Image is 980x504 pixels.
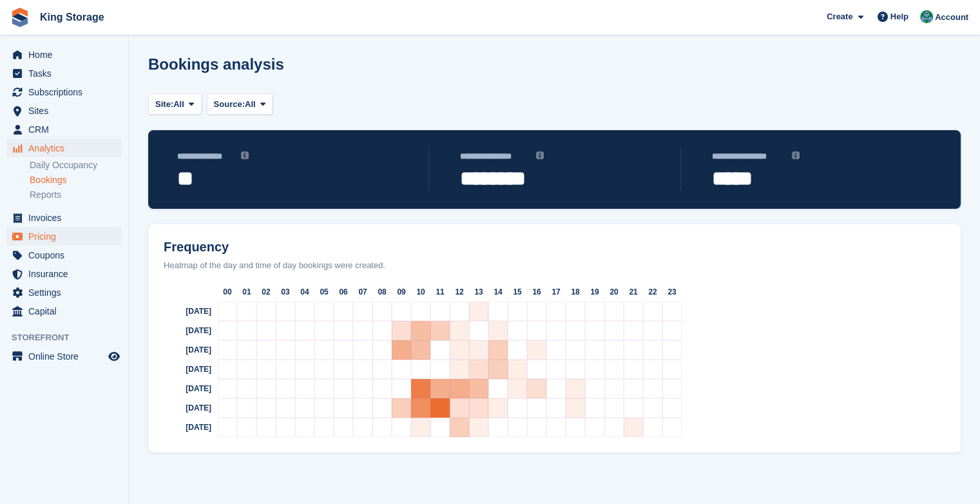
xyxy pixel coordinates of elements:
[536,151,544,159] img: icon-info-grey-7440780725fd019a000dd9b08b2336e03edf1995a4989e88bcd33f0948082b44.svg
[527,282,546,302] div: 16
[153,360,218,379] div: [DATE]
[276,282,295,302] div: 03
[173,98,184,111] span: All
[153,398,218,418] div: [DATE]
[153,340,218,360] div: [DATE]
[153,302,218,321] div: [DATE]
[314,282,334,302] div: 05
[508,282,527,302] div: 15
[6,209,122,227] a: menu
[153,379,218,398] div: [DATE]
[218,282,237,302] div: 00
[6,246,122,264] a: menu
[148,55,284,73] h1: Bookings analysis
[28,284,106,302] span: Settings
[546,282,566,302] div: 17
[372,282,392,302] div: 08
[28,102,106,120] span: Sites
[35,6,110,28] a: King Storage
[6,265,122,283] a: menu
[566,282,585,302] div: 18
[488,282,508,302] div: 14
[662,282,682,302] div: 23
[28,121,106,139] span: CRM
[6,83,122,101] a: menu
[106,349,122,364] a: Preview store
[214,98,245,111] span: Source:
[256,282,276,302] div: 02
[585,282,604,302] div: 19
[245,98,256,111] span: All
[28,246,106,264] span: Coupons
[28,64,106,82] span: Tasks
[153,418,218,437] div: [DATE]
[207,93,273,115] button: Source: All
[6,102,122,120] a: menu
[148,93,202,115] button: Site: All
[6,347,122,365] a: menu
[6,302,122,320] a: menu
[6,64,122,82] a: menu
[624,282,643,302] div: 21
[450,282,469,302] div: 12
[28,209,106,227] span: Invoices
[28,347,106,365] span: Online Store
[153,240,956,255] h2: Frequency
[237,282,256,302] div: 01
[430,282,450,302] div: 11
[6,284,122,302] a: menu
[28,265,106,283] span: Insurance
[30,159,122,171] a: Daily Occupancy
[28,139,106,157] span: Analytics
[12,331,128,344] span: Storefront
[334,282,353,302] div: 06
[643,282,662,302] div: 22
[890,10,908,23] span: Help
[153,259,956,272] div: Heatmap of the day and time of day bookings were created.
[241,151,249,159] img: icon-info-grey-7440780725fd019a000dd9b08b2336e03edf1995a4989e88bcd33f0948082b44.svg
[155,98,173,111] span: Site:
[469,282,488,302] div: 13
[353,282,372,302] div: 07
[6,228,122,246] a: menu
[28,83,106,101] span: Subscriptions
[30,189,122,201] a: Reports
[6,139,122,157] a: menu
[935,11,968,24] span: Account
[392,282,411,302] div: 09
[153,321,218,340] div: [DATE]
[30,174,122,186] a: Bookings
[28,46,106,64] span: Home
[10,8,30,27] img: stora-icon-8386f47178a22dfd0bd8f6a31ec36ba5ce8667c1dd55bd0f319d3a0aa187defe.svg
[792,151,800,159] img: icon-info-grey-7440780725fd019a000dd9b08b2336e03edf1995a4989e88bcd33f0948082b44.svg
[920,10,933,23] img: John King
[604,282,624,302] div: 20
[295,282,314,302] div: 04
[411,282,430,302] div: 10
[827,10,852,23] span: Create
[6,121,122,139] a: menu
[28,302,106,320] span: Capital
[6,46,122,64] a: menu
[28,228,106,246] span: Pricing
